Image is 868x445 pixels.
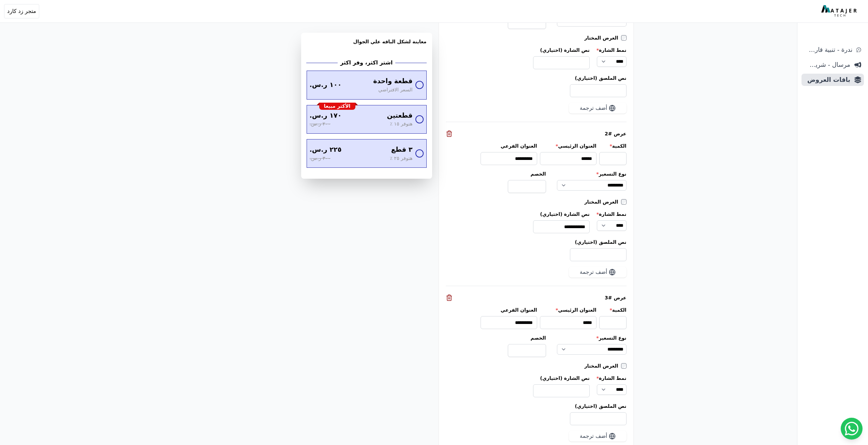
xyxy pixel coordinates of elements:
label: الخصم [508,170,546,177]
span: قطعة واحدة [373,76,412,86]
span: ٣٠٠ ر.س. [310,155,330,162]
button: أضف ترجمة [569,267,627,278]
h2: اشتر اكثر، وفر اكثر [340,59,393,67]
span: ٣ قطع [391,145,413,155]
label: العرض المختار [585,34,621,41]
label: نمط الشارة [597,211,627,218]
span: باقات العروض [804,75,850,85]
span: أضف ترجمة [580,104,607,112]
img: MatajerTech Logo [821,5,858,17]
label: العرض المختار [585,198,621,205]
button: أضف ترجمة [569,431,627,442]
span: أضف ترجمة [580,268,607,276]
span: ١٠٠ ر.س. [310,80,342,90]
button: أضف ترجمة [569,103,627,114]
span: قطعتين [387,111,412,121]
div: عرض #2 [446,130,627,137]
span: ندرة - تنبية قارب علي النفاذ [804,45,852,55]
span: هتوفر ٢٥ ٪ [390,155,413,162]
label: نص الملصق (اختياري) [446,75,627,81]
label: نوع التسعير [557,335,627,341]
label: العنوان الرئيسي [540,307,597,313]
button: متجر زد كارد [4,4,39,18]
div: عرض #3 [446,294,627,301]
label: العرض المختار [585,362,621,369]
span: متجر زد كارد [7,7,36,15]
div: الأكثر مبيعا [319,103,355,110]
span: ٢٢٥ ر.س. [310,145,342,155]
label: نمط الشارة [597,47,627,54]
label: نص الشارة (اختياري) [533,211,590,218]
label: الخصم [508,335,546,341]
label: الكمية [599,143,627,149]
span: هتوفر ١٥ ٪ [390,120,413,128]
label: نوع التسعير [557,170,627,177]
label: العنوان الرئيسي [540,143,597,149]
span: أضف ترجمة [580,432,607,440]
span: مرسال - شريط دعاية [804,60,850,70]
label: العنوان الفرعي [481,307,537,313]
span: السعر الافتراضي [378,86,412,94]
label: الكمية [599,307,627,313]
label: نص الملصق (اختياري) [446,403,627,410]
label: نمط الشارة [597,375,627,382]
label: نص الملصق (اختياري) [446,239,627,246]
h3: معاينة لشكل الباقه علي الجوال [307,38,427,53]
span: ١٧٠ ر.س. [310,111,342,121]
label: نص الشارة (اختياري) [533,47,590,54]
label: العنوان الفرعي [481,143,537,149]
label: نص الشارة (اختياري) [533,375,590,382]
span: ٢٠٠ ر.س. [310,120,330,128]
